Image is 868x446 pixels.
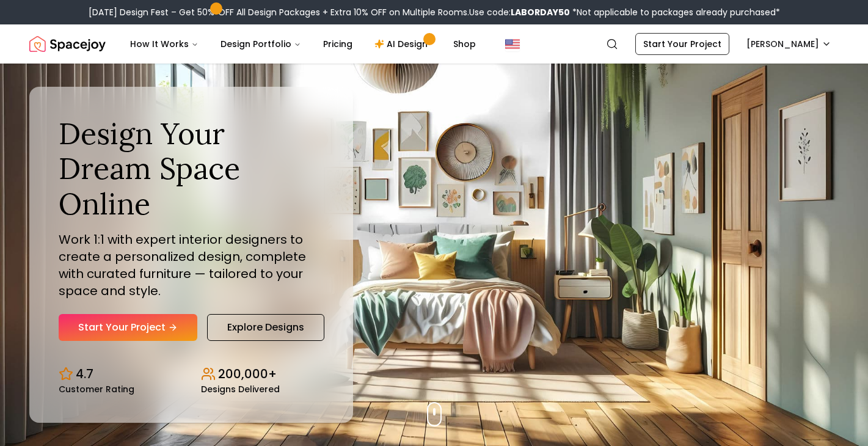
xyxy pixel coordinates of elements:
a: Start Your Project [59,314,197,341]
a: Shop [443,32,486,56]
img: United States [505,37,520,51]
h1: Design Your Dream Space Online [59,116,324,222]
small: Customer Rating [59,385,134,393]
nav: Global [29,24,839,64]
a: AI Design [365,32,441,56]
small: Designs Delivered [201,385,280,393]
a: Start Your Project [635,33,729,55]
a: Spacejoy [29,32,106,56]
a: Pricing [313,32,362,56]
button: How It Works [120,32,208,56]
div: Design stats [59,356,324,393]
p: 200,000+ [218,365,277,382]
button: Design Portfolio [211,32,311,56]
img: Spacejoy Logo [29,32,106,56]
b: LABORDAY50 [511,6,570,18]
p: 4.7 [76,365,93,382]
button: [PERSON_NAME] [739,33,839,55]
div: [DATE] Design Fest – Get 50% OFF All Design Packages + Extra 10% OFF on Multiple Rooms. [89,6,780,18]
a: Explore Designs [207,314,324,341]
nav: Main [120,32,486,56]
p: Work 1:1 with expert interior designers to create a personalized design, complete with curated fu... [59,231,324,299]
span: Use code: [469,6,570,18]
span: *Not applicable to packages already purchased* [570,6,780,18]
